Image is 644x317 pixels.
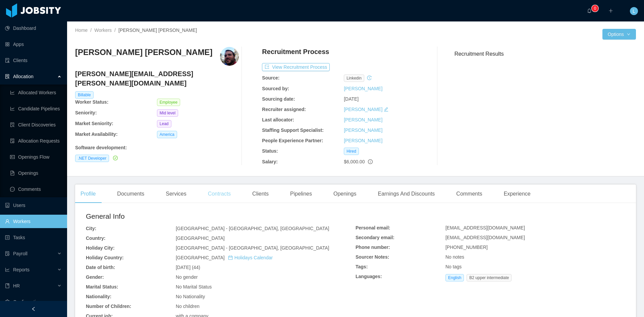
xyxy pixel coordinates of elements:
b: Nationality: [86,294,111,299]
b: Sourcer Notes: [356,254,389,260]
span: [EMAIL_ADDRESS][DOMAIN_NAME] [445,235,525,240]
a: icon: messageComments [10,182,62,196]
b: Phone number: [356,245,390,250]
span: English [445,274,464,281]
i: icon: calendar [228,255,233,260]
a: icon: profileTasks [5,231,62,244]
a: icon: auditClients [5,54,62,67]
span: Hired [344,148,359,155]
a: icon: exportView Recruitment Process [262,64,330,70]
h4: Recruitment Process [262,47,329,56]
span: info-circle [368,159,373,164]
a: icon: robotUsers [5,199,62,212]
button: Optionsicon: down [602,29,636,40]
span: linkedin [344,74,364,82]
span: [EMAIL_ADDRESS][DOMAIN_NAME] [445,225,525,230]
span: / [114,28,116,33]
a: Workers [94,28,112,33]
b: Seniority: [75,110,97,115]
h4: [PERSON_NAME][EMAIL_ADDRESS][PERSON_NAME][DOMAIN_NAME] [75,69,239,88]
a: icon: pie-chartDashboard [5,21,62,35]
b: Gender: [86,274,104,280]
div: No tags [445,263,625,270]
span: [PERSON_NAME] [PERSON_NAME] [118,28,197,33]
b: Status: [262,148,278,154]
a: icon: calendarHolidays Calendar [228,255,273,260]
b: City: [86,226,96,231]
span: L [633,7,635,15]
b: Marital Status: [86,284,118,289]
b: Staffing Support Specialist: [262,127,324,133]
span: Employee [157,99,180,106]
span: No Marital Status [176,284,212,289]
b: Holiday City: [86,245,115,251]
b: Date of birth: [86,265,115,270]
div: Experience [498,184,536,203]
i: icon: book [5,283,10,288]
i: icon: bell [587,8,592,13]
div: Profile [75,184,101,203]
a: icon: check-circle [112,155,118,161]
h2: General Info [86,211,356,222]
i: icon: history [367,75,372,80]
a: [PERSON_NAME] [344,138,382,143]
b: Number of Children: [86,304,131,309]
span: B2 upper intermediate [467,274,512,281]
b: Salary: [262,159,278,164]
b: People Experience Partner: [262,138,323,143]
span: Lead [157,120,171,127]
span: [GEOGRAPHIC_DATA] [176,255,273,260]
a: [PERSON_NAME] [344,127,382,133]
a: icon: file-doneAllocation Requests [10,134,62,148]
div: Services [160,184,192,203]
span: No children [176,304,200,309]
b: Languages: [356,274,382,279]
b: Market Availability: [75,131,118,137]
i: icon: setting [5,300,10,304]
b: Recruiter assigned: [262,107,306,112]
span: [DATE] [344,96,359,102]
a: icon: file-searchClient Discoveries [10,118,62,131]
span: $6,000.00 [344,159,365,164]
span: [GEOGRAPHIC_DATA] - [GEOGRAPHIC_DATA], [GEOGRAPHIC_DATA] [176,245,329,251]
a: icon: file-textOpenings [10,166,62,180]
span: [GEOGRAPHIC_DATA] - [GEOGRAPHIC_DATA], [GEOGRAPHIC_DATA] [176,226,329,231]
span: .NET Developer [75,155,109,162]
div: Openings [328,184,362,203]
a: [PERSON_NAME] [344,86,382,91]
span: No gender [176,274,198,280]
span: Mid level [157,109,178,117]
i: icon: plus [608,8,613,13]
a: icon: line-chartAllocated Workers [10,86,62,99]
b: Software development : [75,145,127,150]
span: Configuration [13,299,41,305]
a: Home [75,28,88,33]
b: Worker Status: [75,99,108,105]
b: Holiday Country: [86,255,124,260]
b: Sourced by: [262,86,289,91]
sup: 0 [592,5,598,12]
span: America [157,131,177,138]
i: icon: edit [384,107,388,112]
b: Sourcing date: [262,96,295,102]
b: Tags: [356,264,368,269]
i: icon: file-protect [5,251,10,256]
button: icon: exportView Recruitment Process [262,63,330,71]
b: Personal email: [356,225,390,230]
img: c56c6978-43c5-404b-b109-d5c3b2c85a5b.jpeg [220,47,239,66]
div: Pipelines [285,184,317,203]
span: Payroll [13,251,28,256]
a: icon: appstoreApps [5,38,62,51]
span: Reports [13,267,30,272]
i: icon: line-chart [5,267,10,272]
span: HR [13,283,20,288]
i: icon: check-circle [113,156,118,160]
i: icon: solution [5,74,10,79]
b: Country: [86,235,105,241]
div: Comments [451,184,487,203]
a: icon: userWorkers [5,215,62,228]
h3: Recruitment Results [454,50,636,58]
span: [GEOGRAPHIC_DATA] [176,235,225,241]
span: Billable [75,91,94,99]
span: [PHONE_NUMBER] [445,245,488,250]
